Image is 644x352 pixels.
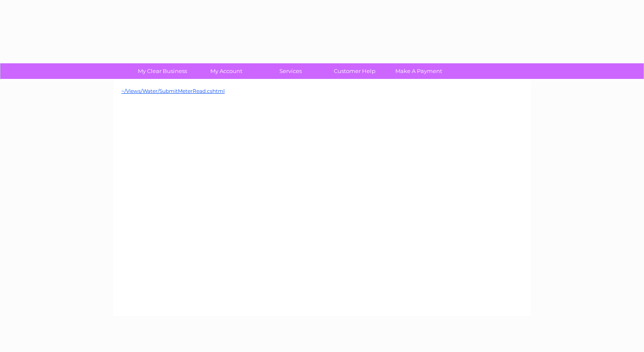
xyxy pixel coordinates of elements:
[121,88,225,94] a: ~/Views/Water/SubmitMeterRead.cshtml
[128,63,197,79] a: My Clear Business
[256,63,325,79] a: Services
[384,63,453,79] a: Make A Payment
[320,63,389,79] a: Customer Help
[192,63,261,79] a: My Account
